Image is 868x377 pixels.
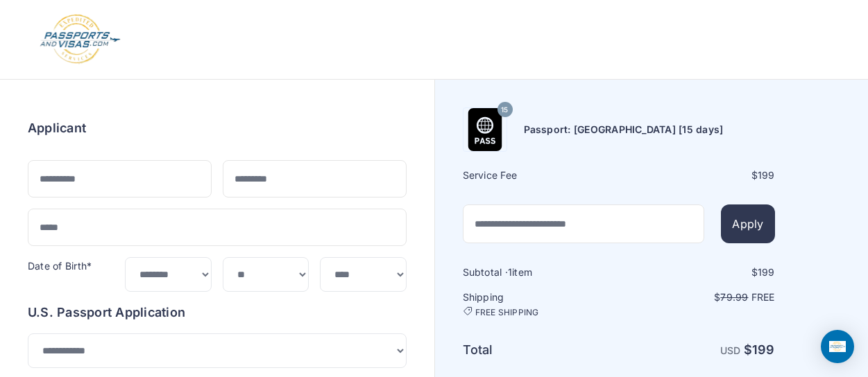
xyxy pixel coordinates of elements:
[752,342,775,357] span: 199
[501,101,508,119] span: 15
[744,342,775,357] strong: $
[475,307,539,318] span: FREE SHIPPING
[720,344,741,356] span: USD
[720,291,748,303] span: 79.99
[758,266,775,278] span: 199
[28,260,92,272] label: Date of Birth*
[821,330,854,363] div: Open Intercom Messenger
[39,14,121,65] img: Logo
[463,265,618,279] h6: Subtotal · item
[758,169,775,181] span: 199
[463,340,618,360] h6: Total
[463,108,507,151] img: Product Name
[28,303,407,322] h6: U.S. Passport Application
[524,123,724,137] h6: Passport: [GEOGRAPHIC_DATA] [15 days]
[508,266,512,278] span: 1
[721,204,774,243] button: Apply
[751,291,775,303] span: Free
[463,290,618,318] h6: Shipping
[620,168,775,182] div: $
[28,119,86,138] h6: Applicant
[620,265,775,279] div: $
[463,168,618,182] h6: Service Fee
[620,290,775,304] p: $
